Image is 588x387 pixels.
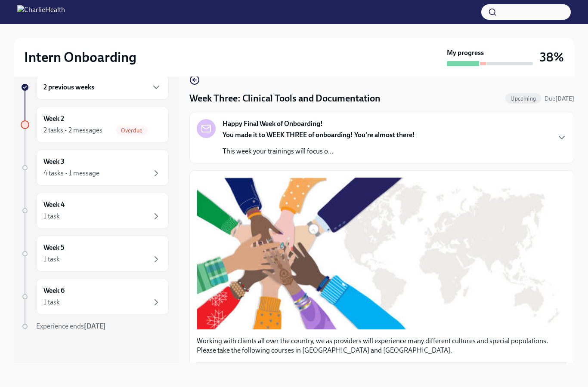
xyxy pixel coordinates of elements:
[21,279,169,315] a: Week 61 task
[43,243,65,252] h6: Week 5
[43,157,65,166] h6: Week 3
[84,322,106,330] strong: [DATE]
[505,95,541,102] span: Upcoming
[545,95,574,103] span: September 29th, 2025 07:00
[223,131,415,139] strong: You made it to WEEK THREE of onboarding! You're almost there!
[43,126,102,135] div: 2 tasks • 2 messages
[17,5,65,19] img: CharlieHealth
[43,169,99,178] div: 4 tasks • 1 message
[447,48,484,58] strong: My progress
[21,150,169,186] a: Week 34 tasks • 1 message
[223,147,415,156] p: This week your trainings will focus o...
[116,127,148,134] span: Overdue
[555,95,574,102] strong: [DATE]
[223,119,323,129] strong: Happy Final Week of Onboarding!
[21,193,169,229] a: Week 41 task
[21,107,169,143] a: Week 22 tasks • 2 messagesOverdue
[43,200,65,209] h6: Week 4
[43,286,65,295] h6: Week 6
[197,178,567,329] button: Zoom image
[43,298,60,307] div: 1 task
[189,92,381,105] h4: Week Three: Clinical Tools and Documentation
[43,114,64,123] h6: Week 2
[540,49,564,65] h3: 38%
[24,49,136,66] h2: Intern Onboarding
[21,236,169,272] a: Week 51 task
[36,322,106,330] span: Experience ends
[43,83,94,92] h6: 2 previous weeks
[197,336,567,355] p: Working with clients all over the country, we as providers will experience many different culture...
[43,212,60,221] div: 1 task
[545,95,574,102] span: Due
[43,255,60,264] div: 1 task
[36,75,169,100] div: 2 previous weeks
